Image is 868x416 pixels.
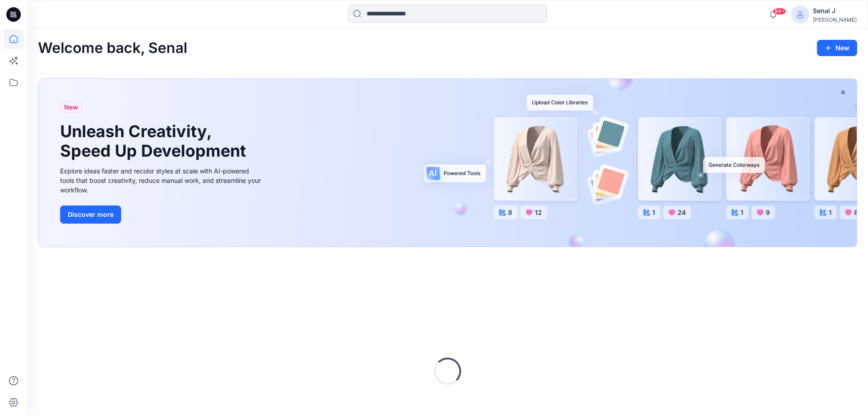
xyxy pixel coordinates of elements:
[60,206,121,224] button: Discover more
[60,206,264,224] a: Discover more
[64,102,78,113] span: New
[773,8,786,15] span: 99+
[813,16,857,23] div: [PERSON_NAME]
[797,11,804,18] svg: avatar
[38,40,187,57] h2: Welcome back, Senal
[60,122,250,161] h1: Unleash Creativity, Speed Up Development
[813,5,857,16] div: Senal J
[817,40,857,56] button: New
[60,166,264,195] div: Explore ideas faster and recolor styles at scale with AI-powered tools that boost creativity, red...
